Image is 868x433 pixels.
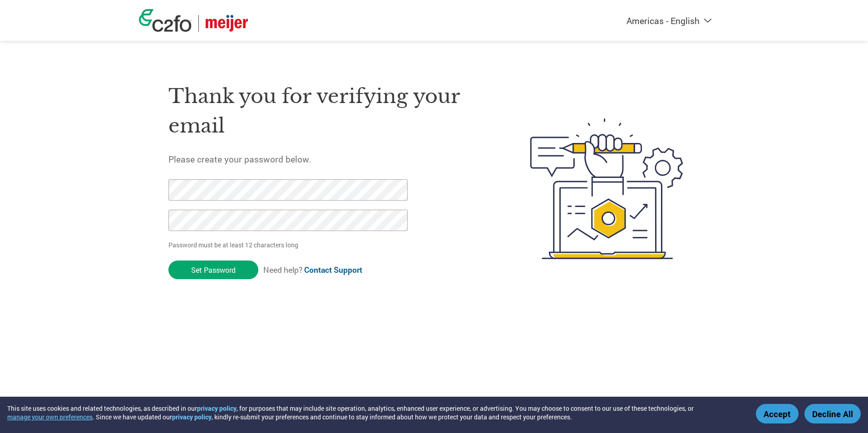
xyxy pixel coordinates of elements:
[139,9,192,32] img: c2fo logo
[756,404,799,423] button: Accept
[804,404,861,423] button: Decline All
[172,413,212,421] a: privacy policy
[168,261,258,279] input: Set Password
[304,265,362,275] a: Contact Support
[168,240,411,250] p: Password must be at least 12 characters long
[168,82,487,140] h1: Thank you for verifying your email
[197,404,237,413] a: privacy policy
[206,15,248,32] img: Meijer
[168,153,487,165] h5: Please create your password below.
[263,265,362,275] span: Need help?
[514,69,700,309] img: create-password
[7,413,93,421] button: manage your own preferences
[7,404,743,421] div: This site uses cookies and related technologies, as described in our , for purposes that may incl...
